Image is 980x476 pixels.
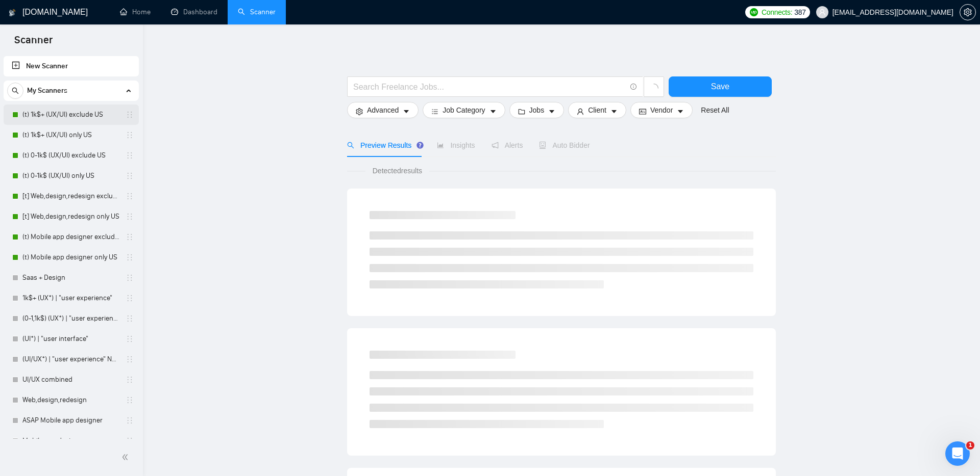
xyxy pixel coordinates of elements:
[347,141,421,149] span: Preview Results
[27,81,67,101] span: My Scanners
[22,431,119,451] a: Mobile app designer
[121,452,132,462] span: double-left
[126,253,134,261] span: holder
[4,81,139,451] li: My Scanners
[22,145,119,166] a: (t) 0-1k$ (UX/UI) exclude US
[492,141,523,149] span: Alerts
[12,56,131,76] a: New Scanner
[960,8,976,16] a: setting
[367,104,399,116] span: Advanced
[529,104,545,116] span: Jobs
[126,213,134,221] span: holder
[443,104,485,116] span: Job Category
[22,288,119,308] a: 1k$+ (UX*) | "user experience"
[630,102,693,118] button: idcardVendorcaret-down
[539,142,546,149] span: robot
[4,56,139,76] li: New Scanner
[677,108,684,115] span: caret-down
[701,104,729,116] a: Reset All
[711,80,729,93] span: Save
[669,76,772,97] button: Save
[437,141,475,149] span: Insights
[22,410,119,431] a: ASAP Mobile app designer
[22,206,119,227] a: [t] Web,design,redesign only US
[22,369,119,390] a: UI/UX combined
[126,274,134,282] span: holder
[423,102,505,118] button: barsJob Categorycaret-down
[22,268,119,288] a: Saas + Design
[126,131,134,139] span: holder
[750,8,758,16] img: upwork-logo.png
[960,8,975,16] span: setting
[492,142,499,149] span: notification
[126,396,134,404] span: holder
[650,104,673,116] span: Vendor
[126,355,134,363] span: holder
[126,437,134,445] span: holder
[22,104,119,125] a: (t) 1k$+ (UX/UI) exclude US
[22,186,119,206] a: [t] Web,design,redesign exclude US
[22,125,119,145] a: (t) 1k$+ (UX/UI) only US
[794,7,805,18] span: 387
[415,141,425,150] div: Tooltip anchor
[649,84,658,93] span: loading
[22,166,119,186] a: (t) 0-1k$ (UX/UI) only US
[7,83,23,99] button: search
[960,4,976,20] button: setting
[365,165,429,176] span: Detected results
[126,233,134,241] span: holder
[126,151,134,160] span: holder
[22,247,119,268] a: (t) Mobile app designer only US
[126,172,134,180] span: holder
[539,141,590,149] span: Auto Bidder
[353,81,626,93] input: Search Freelance Jobs...
[966,441,974,449] span: 1
[431,108,438,115] span: bars
[548,108,555,115] span: caret-down
[126,416,134,425] span: holder
[762,7,792,18] span: Connects:
[630,84,637,90] span: info-circle
[518,108,525,115] span: folder
[945,441,970,466] iframe: Intercom live chat
[403,108,410,115] span: caret-down
[347,102,419,118] button: settingAdvancedcaret-down
[171,8,217,16] a: dashboardDashboard
[568,102,626,118] button: userClientcaret-down
[610,108,618,115] span: caret-down
[22,349,119,369] a: (UI/UX*) | "user experience" NEW
[120,8,151,16] a: homeHome
[577,108,584,115] span: user
[6,33,61,54] span: Scanner
[819,9,826,16] span: user
[8,87,23,94] span: search
[9,5,16,21] img: logo
[588,104,606,116] span: Client
[347,142,354,149] span: search
[22,308,119,329] a: (0-1,1k$) (UX*) | "user experience"
[22,329,119,349] a: (UI*) | "user interface"
[126,376,134,384] span: holder
[437,142,444,149] span: area-chart
[126,192,134,200] span: holder
[356,108,363,115] span: setting
[489,108,497,115] span: caret-down
[509,102,565,118] button: folderJobscaret-down
[22,227,119,247] a: (t) Mobile app designer exclude US
[238,8,276,16] a: searchScanner
[639,108,646,115] span: idcard
[126,335,134,343] span: holder
[22,390,119,410] a: Web,design,redesign
[126,111,134,119] span: holder
[126,314,134,323] span: holder
[126,294,134,302] span: holder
